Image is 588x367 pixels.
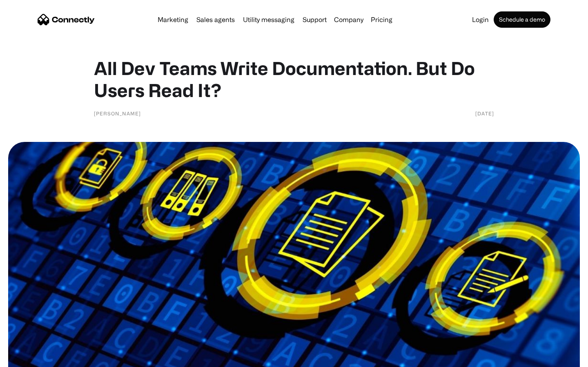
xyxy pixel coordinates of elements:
[367,16,396,23] a: Pricing
[494,11,550,28] a: Schedule a demo
[334,14,363,25] div: Company
[16,353,49,364] ul: Language list
[154,16,192,23] a: Marketing
[475,109,494,117] div: [DATE]
[240,16,298,23] a: Utility messaging
[299,16,330,23] a: Support
[469,16,492,23] a: Login
[94,109,141,117] div: [PERSON_NAME]
[94,57,494,101] h1: All Dev Teams Write Documentation. But Do Users Read It?
[8,353,49,364] aside: Language selected: English
[193,16,238,23] a: Sales agents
